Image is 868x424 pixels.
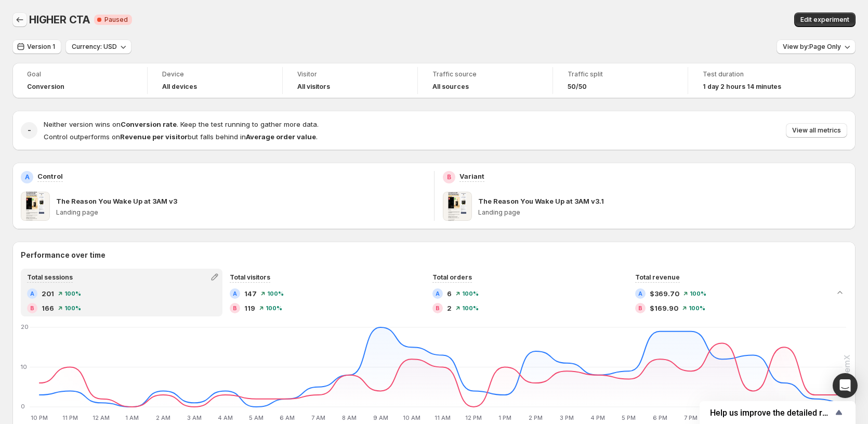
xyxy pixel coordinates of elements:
[462,305,479,311] span: 100 %
[42,288,54,299] span: 201
[30,290,34,297] h2: A
[783,43,841,51] span: View by: Page Only
[62,414,78,421] text: 11 PM
[233,305,237,311] h2: B
[432,70,538,78] span: Traffic source
[684,414,698,421] text: 7 PM
[31,414,48,421] text: 10 PM
[104,16,128,24] span: Paused
[498,414,511,421] text: 1 PM
[568,70,673,78] span: Traffic split
[21,250,847,260] h2: Performance over time
[478,208,848,217] p: Landing page
[435,414,451,421] text: 11 AM
[690,290,706,297] span: 100 %
[447,173,451,181] h2: B
[21,323,29,330] text: 20
[246,132,316,141] strong: Average order value
[650,288,679,299] span: $369.70
[28,125,31,136] h2: -
[93,414,110,421] text: 12 AM
[447,303,452,313] span: 2
[56,208,426,217] p: Landing page
[529,414,543,421] text: 2 PM
[27,70,133,78] span: Goal
[432,83,469,91] h4: All sources
[635,273,680,281] span: Total revenue
[703,69,809,92] a: Test duration1 day 2 hours 14 minutes
[297,83,330,91] h4: All visitors
[64,305,81,311] span: 100 %
[710,406,845,419] button: Show survey - Help us improve the detailed report for A/B campaigns
[689,305,705,311] span: 100 %
[12,39,61,54] button: Version 1
[459,171,484,181] p: Variant
[244,303,255,313] span: 119
[638,305,642,311] h2: B
[25,173,30,181] h2: A
[462,290,479,297] span: 100 %
[37,171,63,181] p: Control
[230,273,270,281] span: Total visitors
[162,83,197,91] h4: All devices
[650,303,678,313] span: $169.90
[568,83,587,91] span: 50/50
[121,120,177,128] strong: Conversion rate
[622,414,636,421] text: 5 PM
[187,414,202,421] text: 3 AM
[447,288,452,299] span: 6
[125,414,139,421] text: 1 AM
[777,39,856,54] button: View by:Page Only
[21,403,25,410] text: 0
[249,414,264,421] text: 5 AM
[436,305,440,311] h2: B
[42,303,54,313] span: 166
[342,414,357,421] text: 8 AM
[218,414,233,421] text: 4 AM
[311,414,325,421] text: 7 AM
[403,414,420,421] text: 10 AM
[794,12,856,27] button: Edit experiment
[162,70,268,78] span: Device
[436,290,440,297] h2: A
[297,69,403,92] a: VisitorAll visitors
[833,373,858,398] div: Open Intercom Messenger
[297,70,403,78] span: Visitor
[233,290,237,297] h2: A
[653,414,667,421] text: 6 PM
[27,43,55,51] span: Version 1
[568,69,673,92] a: Traffic split50/50
[432,273,472,281] span: Total orders
[786,123,847,138] button: View all metrics
[465,414,482,421] text: 12 PM
[638,290,642,297] h2: A
[443,192,472,221] img: The Reason You Wake Up at 3AM v3.1
[703,70,809,78] span: Test duration
[72,43,117,51] span: Currency: USD
[65,39,131,54] button: Currency: USD
[27,273,73,281] span: Total sessions
[280,414,295,421] text: 6 AM
[64,290,81,297] span: 100 %
[833,285,847,300] button: Collapse chart
[560,414,574,421] text: 3 PM
[56,196,177,206] p: The Reason You Wake Up at 3AM v3
[29,14,90,26] span: HIGHER CTA
[267,290,284,297] span: 100 %
[21,363,27,370] text: 10
[44,120,319,128] span: Neither version wins on . Keep the test running to gather more data.
[792,126,841,135] span: View all metrics
[156,414,170,421] text: 2 AM
[710,408,833,418] span: Help us improve the detailed report for A/B campaigns
[44,132,318,141] span: Control outperforms on but falls behind in .
[478,196,604,206] p: The Reason You Wake Up at 3AM v3.1
[800,16,849,24] span: Edit experiment
[373,414,388,421] text: 9 AM
[432,69,538,92] a: Traffic sourceAll sources
[244,288,257,299] span: 147
[27,83,64,91] span: Conversion
[120,132,188,141] strong: Revenue per visitor
[162,69,268,92] a: DeviceAll devices
[703,83,781,91] span: 1 day 2 hours 14 minutes
[12,12,27,27] button: Back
